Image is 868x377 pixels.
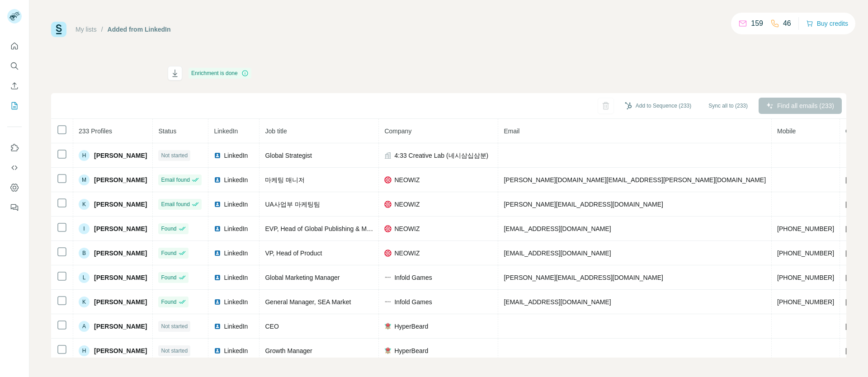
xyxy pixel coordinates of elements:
span: Infold Games [394,297,432,306]
div: Enrichment is done [189,68,251,79]
span: Mobile [777,127,796,135]
span: LinkedIn [224,175,248,184]
span: NEOWIZ [394,224,420,233]
span: Found [161,273,176,282]
span: Job title [265,127,287,135]
span: LinkedIn [224,297,248,306]
span: [PERSON_NAME] [94,249,147,258]
img: Surfe Logo [51,22,66,37]
span: Sync all to (233) [708,102,748,110]
span: LinkedIn [224,249,248,258]
span: 4:33 Creative Lab (네시삼십삼분) [394,151,488,160]
button: Search [7,58,22,74]
li: / [101,25,103,34]
img: LinkedIn logo [214,274,221,281]
span: VP, Head of Product [265,250,322,257]
img: LinkedIn logo [214,298,221,306]
h1: Added from LinkedIn [51,66,160,80]
button: Enrich CSV [7,78,22,94]
span: [PERSON_NAME] [94,346,147,355]
img: company-logo [384,323,392,330]
span: CEO [265,323,278,330]
span: Email [504,127,519,135]
span: [PERSON_NAME] [94,175,147,184]
span: [PERSON_NAME] [94,224,147,233]
span: [PHONE_NUMBER] [777,250,834,257]
span: NEOWIZ [394,249,420,258]
div: H [79,345,90,356]
span: Not started [161,322,188,330]
span: Status [158,127,176,135]
span: [PERSON_NAME][EMAIL_ADDRESS][DOMAIN_NAME] [504,274,663,281]
span: LinkedIn [224,273,248,282]
span: LinkedIn [224,224,248,233]
span: LinkedIn [224,322,248,331]
img: LinkedIn logo [214,176,221,184]
span: [PERSON_NAME] [94,151,147,160]
span: [PERSON_NAME] [94,322,147,331]
img: company-logo [384,300,392,304]
button: Feedback [7,199,22,216]
div: M [79,174,90,185]
img: LinkedIn logo [214,225,221,232]
span: [EMAIL_ADDRESS][DOMAIN_NAME] [504,225,611,232]
div: B [79,248,90,259]
span: [EMAIL_ADDRESS][DOMAIN_NAME] [504,298,611,306]
span: Found [161,298,176,306]
span: [EMAIL_ADDRESS][DOMAIN_NAME] [504,250,611,257]
span: Global Marketing Manager [265,274,340,281]
span: HyperBeard [394,322,428,331]
span: Company [384,127,411,135]
span: NEOWIZ [394,175,420,184]
span: Infold Games [394,273,432,282]
img: company-logo [384,347,392,354]
div: H [79,150,90,161]
span: [PHONE_NUMBER] [777,225,834,232]
div: A [79,321,90,332]
span: Global Strategist [265,152,312,159]
span: Growth Manager [265,347,312,354]
img: LinkedIn logo [214,250,221,257]
span: Not started [161,347,188,355]
button: My lists [7,98,22,114]
img: company-logo [384,176,392,184]
span: EVP, Head of Global Publishing & Marketing [265,225,389,232]
button: Sync all to (233) [702,99,754,113]
span: Found [161,249,176,257]
span: LinkedIn [224,151,248,160]
span: [PERSON_NAME] [94,273,147,282]
span: UA사업부 마케팅팀 [265,201,320,208]
span: General Manager, SEA Market [265,298,351,306]
p: 159 [751,18,763,29]
div: I [79,223,90,234]
button: Use Surfe on LinkedIn [7,140,22,156]
img: LinkedIn logo [214,323,221,330]
div: Added from LinkedIn [108,25,171,34]
button: Use Surfe API [7,160,22,176]
span: [PERSON_NAME] [94,200,147,209]
div: K [79,297,90,307]
span: 마케팅 매니저 [265,176,305,184]
span: NEOWIZ [394,200,420,209]
span: [PERSON_NAME][DOMAIN_NAME][EMAIL_ADDRESS][PERSON_NAME][DOMAIN_NAME] [504,176,766,184]
span: [PHONE_NUMBER] [777,274,834,281]
span: [PHONE_NUMBER] [777,298,834,306]
span: Not started [161,151,188,160]
span: 233 Profiles [79,127,112,135]
a: My lists [75,26,97,33]
span: Found [161,225,176,233]
img: company-logo [384,201,392,208]
span: HyperBeard [394,346,428,355]
button: Buy credits [806,17,848,30]
span: LinkedIn [214,127,238,135]
span: Email found [161,176,189,184]
span: LinkedIn [224,200,248,209]
img: LinkedIn logo [214,347,221,354]
p: 46 [783,18,791,29]
div: L [79,272,90,283]
button: Dashboard [7,179,22,196]
span: [PERSON_NAME][EMAIL_ADDRESS][DOMAIN_NAME] [504,201,663,208]
img: company-logo [384,225,392,232]
div: K [79,199,90,210]
img: company-logo [384,275,392,279]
